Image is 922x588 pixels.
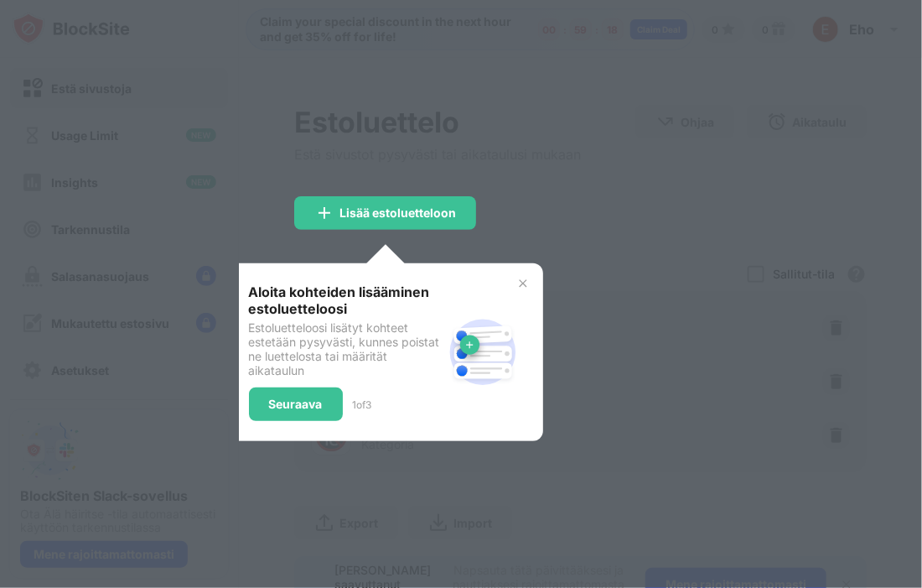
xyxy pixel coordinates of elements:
[249,284,443,317] div: Aloita kohteiden lisääminen estoluetteloosi
[269,398,323,411] div: Seuraava
[516,277,530,290] img: x-button.svg
[249,320,443,377] div: Estoluetteloosi lisätyt kohteet estetään pysyvästi, kunnes poistat ne luettelosta tai määrität ai...
[339,206,456,220] div: Lisää estoluetteloon
[353,398,372,411] div: 1 of 3
[443,312,523,393] img: block-site.svg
